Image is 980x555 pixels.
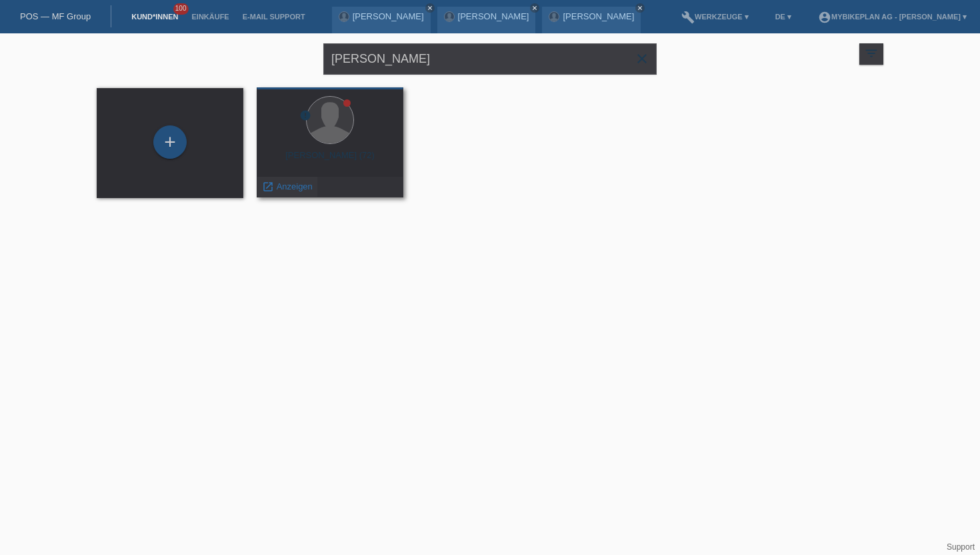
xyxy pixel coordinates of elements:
a: account_circleMybikeplan AG - [PERSON_NAME] ▾ [811,13,973,21]
a: E-Mail Support [236,13,312,21]
a: close [425,3,435,13]
a: [PERSON_NAME] [458,11,529,21]
a: buildWerkzeuge ▾ [675,13,755,21]
span: 100 [173,3,189,15]
i: close [634,51,650,67]
a: [PERSON_NAME] [563,11,634,21]
i: launch [262,181,274,193]
a: close [635,3,645,13]
div: [PERSON_NAME] (72) [267,150,393,171]
input: Suche... [323,43,657,75]
i: filter_list [864,46,879,61]
a: DE ▾ [769,13,798,21]
a: close [530,3,539,13]
i: close [637,5,643,11]
i: error [299,109,311,121]
i: close [427,5,433,11]
a: POS — MF Group [20,11,91,21]
div: Unbestätigt, in Bearbeitung [299,109,311,123]
a: Kund*innen [125,13,185,21]
i: account_circle [818,11,831,24]
a: [PERSON_NAME] [353,11,424,21]
div: Kund*in hinzufügen [154,131,186,153]
i: build [681,11,695,24]
span: Anzeigen [277,181,313,191]
a: Einkäufe [185,13,235,21]
i: close [531,5,538,11]
a: launch Anzeigen [262,181,313,191]
a: Support [947,542,975,552]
